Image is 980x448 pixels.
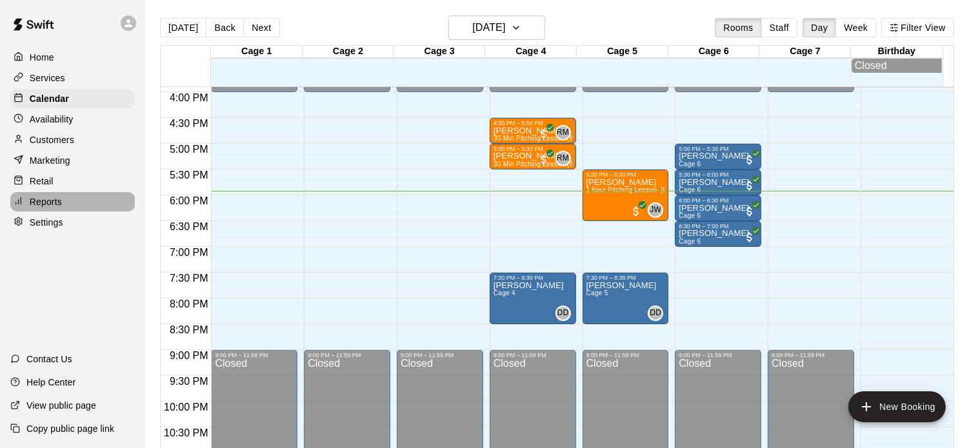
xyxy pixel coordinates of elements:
span: Cage 6 [679,186,701,193]
button: Next [243,18,279,37]
div: 5:00 PM – 5:30 PM: Blakely Cantu [675,144,761,170]
span: Derek David [561,306,571,321]
div: Cage 7 [759,46,851,58]
div: 6:30 PM – 7:00 PM: Olivia Crouse [675,221,761,247]
div: 5:30 PM – 6:30 PM: PIPER GLOVER [583,170,669,221]
p: View public page [26,399,96,412]
div: Settings [10,213,135,232]
div: Birthday [851,46,943,58]
span: 10:00 PM [161,402,211,413]
span: RM [557,152,569,165]
div: Closed [855,60,939,72]
span: All customers have paid [743,153,756,166]
div: 6:30 PM – 7:00 PM [679,223,757,229]
div: 5:00 PM – 5:30 PM [679,146,757,152]
a: Marketing [10,151,135,170]
div: 9:00 PM – 11:59 PM [772,352,850,358]
div: 6:00 PM – 6:30 PM [679,197,757,204]
span: 7:00 PM [166,247,212,258]
span: Cage 4 [494,289,515,297]
a: Calendar [10,89,135,108]
p: Copy public page link [26,422,114,435]
span: Jennifer Williams [653,202,663,218]
div: Derek David [555,306,571,321]
h6: [DATE] [472,19,505,37]
div: Home [10,48,135,67]
span: 5:00 PM [166,144,212,155]
div: 9:00 PM – 11:59 PM [586,352,665,358]
div: Reid Morgan [555,125,571,141]
div: 9:00 PM – 11:59 PM [401,352,479,358]
button: add [848,391,946,422]
p: Contact Us [26,353,72,365]
button: Day [803,18,836,37]
span: Reid Morgan [561,151,571,166]
span: 6:00 PM [166,195,212,206]
p: Retail [30,175,54,188]
span: 4:30 PM [166,118,212,129]
span: All customers have paid [743,205,756,218]
div: Cage 2 [303,46,394,58]
button: [DATE] [160,18,206,37]
p: Customers [30,133,74,146]
span: RM [557,126,569,139]
span: 8:00 PM [166,298,212,309]
div: Cage 5 [577,46,668,58]
div: 4:30 PM – 5:00 PM: Pryce Boozer [490,118,576,144]
p: Calendar [30,92,69,105]
div: Reid Morgan [555,151,571,166]
div: 4:30 PM – 5:00 PM [494,120,572,126]
a: Availability [10,110,135,129]
div: 9:00 PM – 11:59 PM [679,352,757,358]
span: 8:30 PM [166,324,212,335]
div: Cage 6 [668,46,760,58]
p: Home [30,51,54,64]
span: 6:30 PM [166,221,212,232]
div: Cage 1 [211,46,303,58]
p: Help Center [26,376,75,389]
p: Settings [30,216,63,229]
span: 1 hour Pitching Lesson- [PERSON_NAME] [586,186,717,193]
span: 4:00 PM [166,92,212,103]
span: Cage 6 [679,238,701,245]
button: Week [835,18,876,37]
span: 7:30 PM [166,273,212,284]
a: Customers [10,130,135,150]
span: 9:30 PM [166,376,212,387]
div: 5:30 PM – 6:30 PM [586,171,665,178]
span: Cage 6 [679,212,701,219]
div: 9:00 PM – 11:59 PM [494,352,572,358]
div: 9:00 PM – 11:59 PM [308,352,386,358]
span: All customers have paid [537,128,550,141]
div: 5:30 PM – 6:00 PM: Blakely Cantu [675,170,761,195]
div: 7:30 PM – 8:30 PM [494,275,572,281]
span: Cage 5 [586,289,608,297]
span: JW [650,204,661,217]
span: 10:30 PM [161,427,211,438]
span: All customers have paid [743,179,756,192]
p: Services [30,72,65,84]
a: Retail [10,171,135,191]
a: Services [10,68,135,88]
button: Back [206,18,244,37]
span: Cage 6 [679,161,701,168]
div: 5:30 PM – 6:00 PM [679,171,757,178]
p: Marketing [30,154,70,167]
div: 9:00 PM – 11:59 PM [215,352,294,358]
a: Reports [10,192,135,211]
span: DD [557,307,569,320]
span: All customers have paid [537,153,550,166]
p: Reports [30,195,62,208]
div: 5:00 PM – 5:30 PM: Rainey Watson [490,144,576,170]
button: Filter View [881,18,954,37]
span: 30 Min Pitching Lesson (8u-13u) - [PERSON_NAME] [494,161,655,168]
span: 9:00 PM [166,350,212,361]
span: Derek David [653,306,663,321]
